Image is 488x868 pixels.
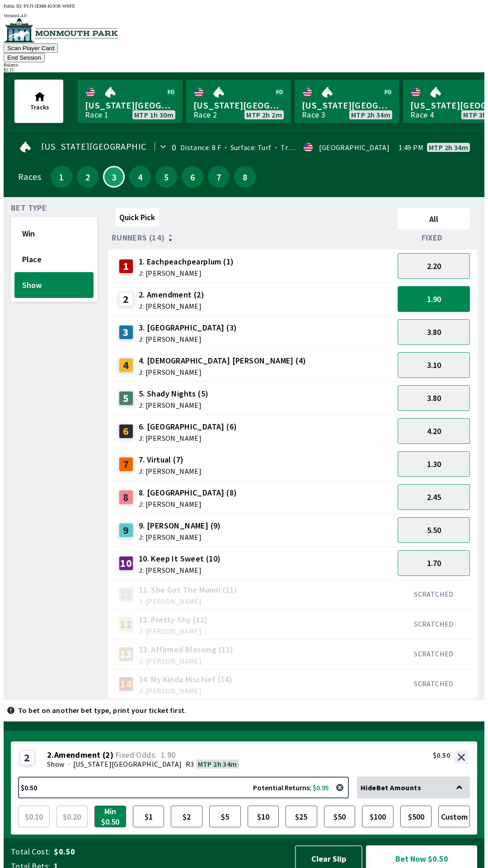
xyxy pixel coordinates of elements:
[51,166,72,188] button: 1
[11,846,50,857] span: Total Cost:
[119,424,133,439] div: 6
[103,750,113,759] span: ( 2 )
[134,111,174,118] span: MTP 1h 30m
[221,143,272,152] span: Surface: Turf
[398,619,470,628] div: SCRATCHED
[119,358,133,373] div: 4
[78,80,183,123] a: [US_STATE][GEOGRAPHIC_DATA]Race 1MTP 1h 30m
[398,649,470,658] div: SCRATCHED
[119,457,133,472] div: 7
[139,355,306,367] span: 4. [DEMOGRAPHIC_DATA] [PERSON_NAME] (4)
[139,322,237,334] span: 3. [GEOGRAPHIC_DATA] (3)
[119,677,133,691] div: 14
[139,421,237,433] span: 6. [GEOGRAPHIC_DATA] (6)
[427,393,441,403] span: 3.80
[30,103,49,111] span: Tracks
[172,144,176,151] div: 0
[119,523,133,538] div: 9
[184,174,201,180] span: 6
[139,368,306,376] span: J: [PERSON_NAME]
[68,759,70,769] span: ·
[198,759,237,769] span: MTP 2h 34m
[186,80,291,123] a: [US_STATE][GEOGRAPHIC_DATA]Race 2MTP 2h 2m
[250,808,277,825] span: $10
[11,204,47,212] span: Bet Type
[351,111,390,118] span: MTP 2h 34m
[236,174,253,180] span: 8
[129,166,151,188] button: 4
[22,254,86,264] span: Place
[398,679,470,688] div: SCRATCHED
[427,261,441,271] span: 2.20
[139,533,221,541] span: J: [PERSON_NAME]
[85,111,108,118] div: Race 1
[403,808,430,825] span: $500
[319,144,389,151] div: [GEOGRAPHIC_DATA]
[119,490,133,505] div: 8
[139,553,221,565] span: 10. Keep It Sweet (10)
[47,759,65,769] span: Show
[427,525,441,535] span: 5.50
[112,233,394,242] div: Runners (14)
[14,246,94,272] button: Place
[14,272,94,298] button: Show
[186,759,194,769] span: R3
[173,808,200,825] span: $2
[209,806,241,827] button: $5
[326,808,353,825] span: $50
[180,143,221,152] span: Distance: 8 F
[400,806,432,827] button: $500
[171,806,202,827] button: $2
[139,256,234,268] span: 1. Eachpeachpearplum (1)
[139,520,221,532] span: 9. [PERSON_NAME] (9)
[139,687,232,694] span: J: [PERSON_NAME]
[73,759,182,769] span: [US_STATE][GEOGRAPHIC_DATA]
[398,418,470,444] button: 4.20
[288,808,315,825] span: $25
[119,212,155,222] span: Quick Pick
[374,853,469,864] span: Bet Now $0.50
[362,806,394,827] button: $100
[139,644,233,656] span: 13. Affirmed Blessing (13)
[139,674,232,685] span: 14. My Kinda Mischief (14)
[4,13,484,18] div: Version 1.4.0
[427,426,441,436] span: 4.20
[139,269,234,277] span: J: [PERSON_NAME]
[4,4,484,9] div: Public ID:
[286,806,317,827] button: $25
[4,18,118,42] img: venue logo
[18,173,41,180] div: Races
[139,467,202,475] span: J: [PERSON_NAME]
[211,808,239,825] span: $5
[106,175,122,179] span: 3
[139,584,237,596] span: 11. She Got The Munni (11)
[119,259,133,274] div: 1
[139,388,209,400] span: 5. Shady Nights (5)
[398,385,470,411] button: 3.80
[131,174,149,180] span: 4
[402,214,466,224] span: All
[139,500,237,508] span: J: [PERSON_NAME]
[53,174,70,180] span: 1
[119,647,133,661] div: 13
[246,111,282,118] span: MTP 2h 2m
[182,166,203,188] button: 6
[79,174,96,180] span: 2
[234,166,256,188] button: 8
[438,806,470,827] button: Custom
[139,627,208,635] span: J: [PERSON_NAME]
[193,99,284,111] span: [US_STATE][GEOGRAPHIC_DATA]
[119,556,133,571] div: 10
[410,111,434,118] div: Race 4
[422,234,443,241] span: Fixed
[119,391,133,406] div: 5
[47,750,54,759] span: 2 .
[398,517,470,543] button: 5.50
[398,208,470,230] button: All
[427,492,441,502] span: 2.45
[22,228,86,239] span: Win
[210,174,227,180] span: 7
[112,234,165,241] span: Runners (14)
[158,174,175,180] span: 5
[295,80,399,123] a: [US_STATE][GEOGRAPHIC_DATA]Race 3MTP 2h 34m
